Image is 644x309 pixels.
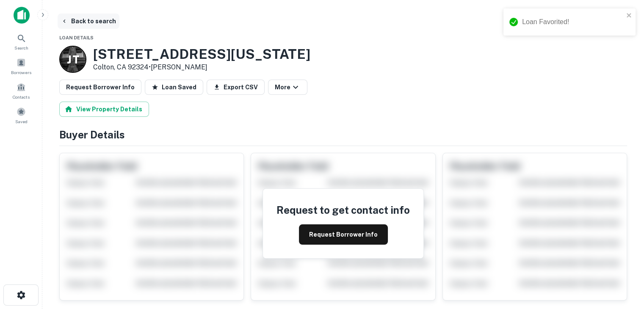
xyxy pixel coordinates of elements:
button: Export CSV [207,80,265,95]
button: close [626,12,632,20]
button: Request Borrower Info [59,80,141,95]
span: Saved [15,118,28,125]
p: Colton, CA 92324 • [93,62,310,72]
button: View Property Details [59,102,149,117]
span: Contacts [13,94,30,100]
span: Borrowers [11,69,31,76]
a: Saved [3,104,40,127]
h4: Buyer Details [59,127,627,142]
a: [PERSON_NAME] [151,63,207,71]
span: Search [14,44,28,51]
h3: [STREET_ADDRESS][US_STATE] [93,46,310,62]
button: Back to search [58,14,119,29]
button: Loan Saved [145,80,203,95]
img: capitalize-icon.png [14,7,30,24]
button: More [268,80,307,95]
a: Borrowers [3,55,40,77]
p: J T [67,51,79,68]
button: Request Borrower Info [299,224,388,245]
div: Loan Favorited! [522,17,624,27]
iframe: Chat Widget [602,241,644,282]
span: Loan Details [59,35,94,40]
a: Search [3,30,40,53]
h4: Request to get contact info [276,202,410,218]
a: Contacts [3,79,40,102]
